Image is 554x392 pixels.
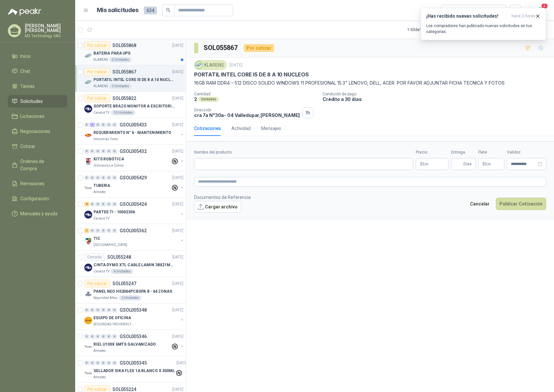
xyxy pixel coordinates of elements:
[101,122,106,127] div: 0
[194,92,317,96] p: Cantidad
[198,97,219,102] div: Unidades
[194,201,241,213] button: Cargar archivo
[194,60,227,70] div: KLARENS
[109,84,132,89] div: 2 Unidades
[120,149,147,154] p: GSOL005432
[111,110,135,115] div: 10 Unidades
[112,175,117,180] div: 0
[172,148,183,155] p: [DATE]
[466,198,493,210] button: Cancelar
[478,158,504,170] p: $ 0,00
[112,334,117,339] div: 0
[172,254,183,260] p: [DATE]
[111,269,133,274] div: 6 Unidades
[93,322,135,327] p: SEGURIDAD PROVISER LTDA
[93,130,171,136] p: REQUERIMIENTO N° 6 - MANTENIMIENTO
[93,189,106,195] p: Almatec
[84,317,92,324] img: Company Logo
[75,251,186,277] a: CerradoSOL055248[DATE] Company LogoCINTA DYMO XTL CABLE LAMIN 38X21MMBLANCOCaracol TV6 Unidades
[84,184,92,192] img: Company Logo
[93,216,109,221] p: Caracol TV
[194,194,251,201] p: Documentos de Referencia
[112,281,136,286] p: SOL055247
[194,96,197,102] p: 2
[112,122,117,127] div: 0
[107,122,111,127] div: 0
[323,96,551,102] p: Crédito a 30 días
[20,128,50,135] span: Negociaciones
[8,177,67,190] a: Remisiones
[120,228,147,233] p: GSOL005362
[8,50,67,62] a: Inicio
[84,52,92,60] img: Company Logo
[90,149,95,154] div: 0
[25,24,67,33] p: [PERSON_NAME] [PERSON_NAME]
[107,308,111,312] div: 0
[25,34,67,38] p: M3 Technology SAS
[109,57,132,62] div: 2 Unidades
[172,69,183,75] p: [DATE]
[93,368,175,374] p: SELLADOR SIKA FLEX 1A BLANCO X 300ML
[166,8,171,12] span: search
[172,281,183,287] p: [DATE]
[84,306,185,327] a: 0 0 0 0 0 0 GSOL005348[DATE] Company LogoEQUIPO DE OFICINASEGURIDAD PROVISER LTDA
[93,341,156,348] p: RIEL U100X 6MTS GALVANIZADO
[112,308,117,312] div: 0
[101,361,106,365] div: 0
[84,369,92,377] img: Company Logo
[90,228,95,233] div: 0
[93,295,118,301] p: Seguridad Atlas
[93,57,108,62] p: KLARENS
[112,361,117,365] div: 0
[95,228,100,233] div: 0
[95,149,100,154] div: 0
[20,113,44,120] span: Licitaciones
[119,295,142,301] div: 2 Unidades
[107,228,111,233] div: 0
[463,158,472,170] span: Días
[482,162,485,166] span: $
[172,307,183,313] p: [DATE]
[84,202,89,206] div: 8
[95,122,100,127] div: 0
[90,202,95,206] div: 0
[84,78,92,86] img: Company Logo
[112,43,136,48] p: SOL055868
[244,44,274,52] div: Por cotizar
[93,269,109,274] p: Caracol TV
[8,65,67,77] a: Chat
[20,180,44,187] span: Remisiones
[95,308,100,312] div: 0
[84,147,185,168] a: 0 0 0 0 0 0 GSOL005432[DATE] Company LogoKITS ROBÓTICAGimnasio La Colina
[84,175,89,180] div: 0
[541,3,548,9] span: 4
[172,228,183,234] p: [DATE]
[20,53,31,60] span: Inicio
[172,334,183,340] p: [DATE]
[90,361,95,365] div: 0
[93,163,124,168] p: Gimnasio La Colina
[101,202,106,206] div: 0
[112,70,136,74] p: SOL055867
[229,62,243,68] p: [DATE]
[84,105,92,113] img: Company Logo
[93,50,130,57] p: BATERIA PARA UPS
[426,23,541,35] p: Los compradores han publicado nuevas solicitudes en tus categorías.
[485,162,491,166] span: 0
[8,155,67,175] a: Órdenes de Compra
[90,122,95,127] div: 1
[194,108,300,112] p: Dirección
[84,228,89,233] div: 3
[107,255,131,259] p: SOL055248
[487,162,491,166] span: ,00
[112,96,136,101] p: SOL055822
[84,290,92,298] img: Company Logo
[416,158,448,170] p: $0,00
[84,361,89,365] div: 0
[93,183,110,189] p: TUBERIA
[144,7,157,14] span: 634
[20,83,35,90] span: Tareas
[176,360,188,366] p: [DATE]
[93,262,175,268] p: CINTA DYMO XTL CABLE LAMIN 38X21MMBLANCO
[20,68,30,75] span: Chat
